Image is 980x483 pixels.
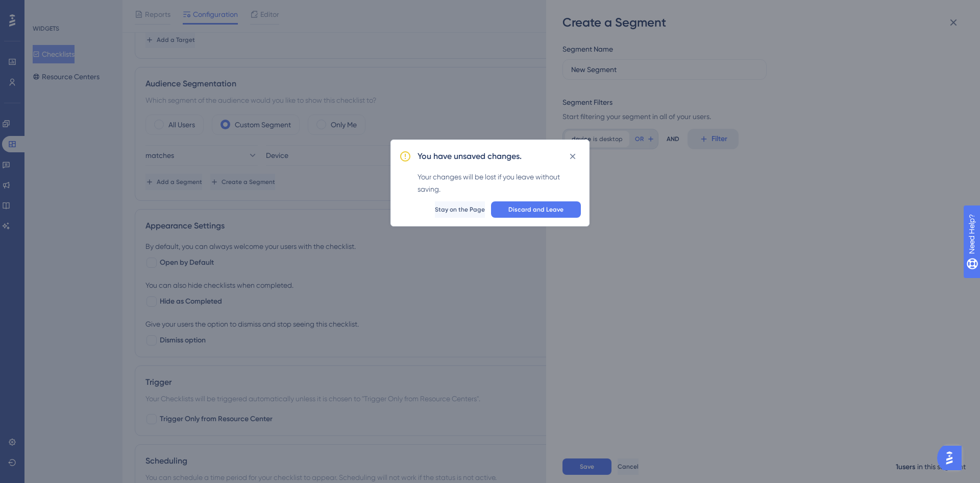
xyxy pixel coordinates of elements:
[24,3,64,15] span: Need Help?
[418,150,522,163] h2: You have unsaved changes.
[937,443,968,473] iframe: UserGuiding AI Assistant Launcher
[508,205,563,214] span: Discard and Leave
[418,171,581,195] div: Your changes will be lost if you leave without saving.
[435,205,485,214] span: Stay on the Page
